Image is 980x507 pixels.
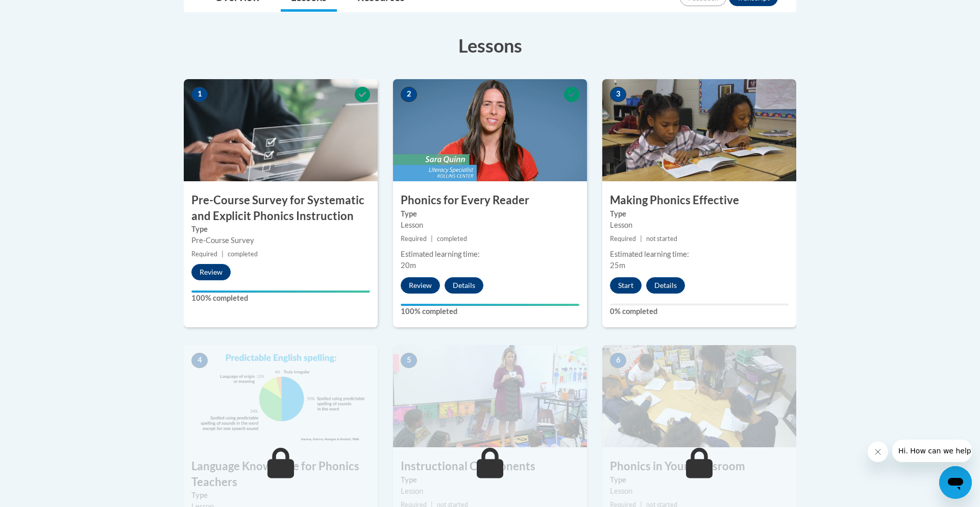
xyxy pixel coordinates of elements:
[401,87,417,102] span: 2
[6,7,83,15] span: Hi. How can we help?
[184,192,378,224] h3: Pre-Course Survey for Systematic and Explicit Phonics Instruction
[610,277,642,294] button: Start
[393,345,587,447] img: Course Image
[868,442,888,462] iframe: Close message
[401,306,579,317] label: 100% completed
[602,192,796,208] h3: Making Phonics Effective
[184,458,378,490] h3: Language Knowledge for Phonics Teachers
[184,345,378,447] img: Course Image
[191,293,370,304] label: 100% completed
[610,220,789,231] div: Lesson
[393,458,587,474] h3: Instructional Components
[401,304,579,306] div: Your progress
[222,250,224,258] span: |
[191,250,217,258] span: Required
[610,249,789,260] div: Estimated learning time:
[640,235,642,243] span: |
[191,490,370,501] label: Type
[401,261,416,270] span: 20m
[939,466,972,499] iframe: Button to launch messaging window
[602,345,796,447] img: Course Image
[191,224,370,235] label: Type
[646,277,685,294] button: Details
[191,291,370,293] div: Your progress
[184,79,378,181] img: Course Image
[191,235,370,246] div: Pre-Course Survey
[401,235,427,243] span: Required
[610,306,789,317] label: 0% completed
[393,79,587,181] img: Course Image
[228,250,258,258] span: completed
[431,235,433,243] span: |
[401,474,579,486] label: Type
[191,87,208,102] span: 1
[602,79,796,181] img: Course Image
[401,208,579,220] label: Type
[191,353,208,368] span: 4
[401,220,579,231] div: Lesson
[401,249,579,260] div: Estimated learning time:
[646,235,677,243] span: not started
[610,208,789,220] label: Type
[610,486,789,497] div: Lesson
[184,33,796,58] h3: Lessons
[602,458,796,474] h3: Phonics in Your Classroom
[610,87,626,102] span: 3
[191,264,231,280] button: Review
[401,353,417,368] span: 5
[401,486,579,497] div: Lesson
[445,277,483,294] button: Details
[437,235,467,243] span: completed
[610,353,626,368] span: 6
[610,235,636,243] span: Required
[393,192,587,208] h3: Phonics for Every Reader
[892,440,972,462] iframe: Message from company
[401,277,440,294] button: Review
[610,261,625,270] span: 25m
[610,474,789,486] label: Type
